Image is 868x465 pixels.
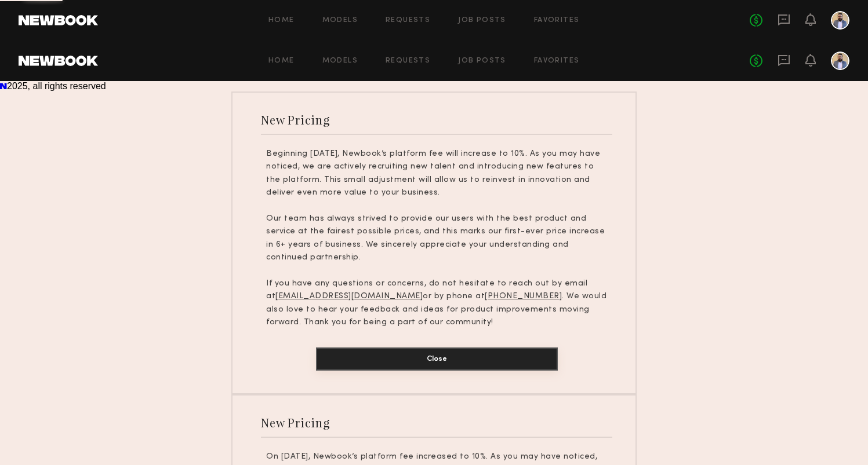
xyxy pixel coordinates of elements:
a: Requests [386,17,430,24]
p: Beginning [DATE], Newbook’s platform fee will increase to 10%. As you may have noticed, we are ac... [266,148,607,200]
a: Home [268,57,295,65]
a: Models [322,17,358,24]
div: New Pricing [261,112,330,127]
a: Requests [386,57,430,65]
a: Job Posts [458,17,506,24]
p: Our team has always strived to provide our users with the best product and service at the fairest... [266,213,607,265]
div: New Pricing [261,415,330,430]
button: Close [316,347,558,371]
a: Favorites [534,17,580,24]
a: Favorites [534,57,580,65]
a: Home [268,17,295,24]
u: [PHONE_NUMBER] [485,292,562,300]
u: [EMAIL_ADDRESS][DOMAIN_NAME] [275,292,423,300]
p: If you have any questions or concerns, do not hesitate to reach out by email at or by phone at . ... [266,277,607,329]
a: Models [322,57,358,65]
span: 2025, all rights reserved [7,81,106,91]
a: Job Posts [458,57,506,65]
